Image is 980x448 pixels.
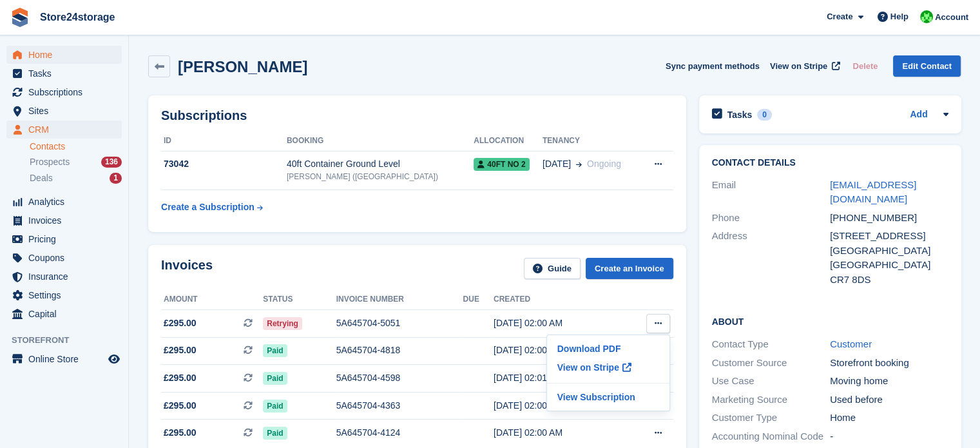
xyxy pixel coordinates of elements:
span: Analytics [28,193,106,211]
a: Edit Contact [893,55,961,77]
a: menu [6,230,122,248]
div: [GEOGRAPHIC_DATA] [830,258,948,273]
div: 0 [757,109,772,121]
h2: Invoices [161,258,213,279]
span: £295.00 [164,426,197,440]
div: Moving home [830,374,948,389]
span: £295.00 [164,371,197,385]
h2: Tasks [727,109,753,121]
div: [DATE] 02:01 AM [494,371,622,385]
a: Create an Invoice [586,258,673,279]
div: 5A645704-4124 [336,426,463,440]
a: Prospects 136 [30,155,122,169]
button: Delete [847,55,883,77]
span: Invoices [28,211,106,229]
div: Storefront booking [830,356,948,371]
div: [STREET_ADDRESS] [830,229,948,244]
span: Create [827,10,852,23]
div: 5A645704-4598 [336,371,463,385]
a: Preview store [106,351,122,367]
span: Deals [30,172,53,184]
span: Ongoing [587,159,621,169]
div: - [830,429,948,444]
span: £295.00 [164,344,197,357]
span: Prospects [30,156,70,168]
h2: Subscriptions [161,108,673,123]
th: ID [161,131,287,151]
span: CRM [28,121,106,139]
a: Deals 1 [30,171,122,185]
th: Allocation [474,131,543,151]
div: Customer Type [712,411,831,425]
div: Home [830,411,948,425]
div: Use Case [712,374,831,389]
a: menu [6,121,122,139]
span: 40ft No 2 [474,158,529,171]
div: Contact Type [712,337,831,352]
p: Download PDF [552,340,664,357]
div: [PERSON_NAME] ([GEOGRAPHIC_DATA]) [287,171,474,182]
div: 5A645704-5051 [336,317,463,330]
span: Paid [263,344,287,357]
span: Retrying [263,317,302,330]
th: Created [494,289,622,310]
th: Status [263,289,336,310]
span: Paid [263,372,287,385]
div: [DATE] 02:00 AM [494,399,622,413]
a: Contacts [30,141,122,153]
th: Booking [287,131,474,151]
div: Address [712,229,831,287]
a: View Subscription [552,389,664,405]
span: Paid [263,400,287,413]
div: Marketing Source [712,393,831,407]
div: [DATE] 02:00 AM [494,317,622,330]
div: [PHONE_NUMBER] [830,211,948,226]
div: 136 [101,157,122,168]
span: Pricing [28,230,106,248]
a: View on Stripe [552,357,664,378]
div: Phone [712,211,831,226]
th: Amount [161,289,263,310]
span: £295.00 [164,399,197,413]
span: Insurance [28,268,106,286]
a: menu [6,350,122,368]
div: CR7 8DS [830,273,948,287]
button: Sync payment methods [666,55,760,77]
span: Account [935,11,968,24]
span: Storefront [12,334,128,347]
h2: Contact Details [712,158,948,168]
span: View on Stripe [770,60,827,73]
div: Create a Subscription [161,200,255,214]
a: menu [6,211,122,229]
a: menu [6,249,122,267]
a: menu [6,286,122,304]
span: Home [28,46,106,64]
span: Subscriptions [28,83,106,101]
span: Tasks [28,64,106,83]
span: Capital [28,305,106,323]
div: 73042 [161,157,287,171]
div: Email [712,178,831,207]
a: menu [6,193,122,211]
span: [DATE] [543,157,571,171]
th: Invoice number [336,289,463,310]
div: Customer Source [712,356,831,371]
th: Due [463,289,494,310]
a: [EMAIL_ADDRESS][DOMAIN_NAME] [830,179,916,205]
a: menu [6,64,122,83]
img: stora-icon-8386f47178a22dfd0bd8f6a31ec36ba5ce8667c1dd55bd0f319d3a0aa187defe.svg [10,8,30,27]
div: [DATE] 02:00 AM [494,344,622,357]
a: Guide [524,258,581,279]
a: menu [6,305,122,323]
a: menu [6,83,122,101]
a: Store24storage [35,6,120,28]
a: menu [6,46,122,64]
a: View on Stripe [765,55,843,77]
span: Settings [28,286,106,304]
a: Customer [830,338,872,349]
div: Used before [830,393,948,407]
a: menu [6,102,122,120]
div: 5A645704-4818 [336,344,463,357]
